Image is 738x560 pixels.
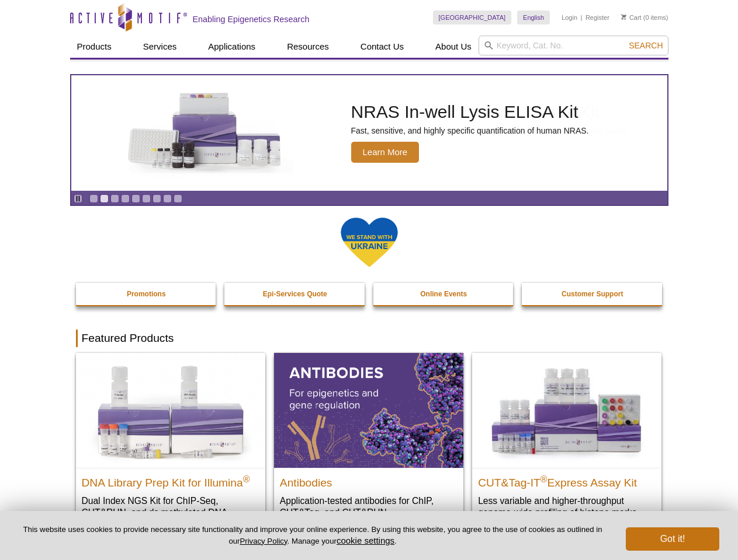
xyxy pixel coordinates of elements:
a: Go to slide 4 [121,194,130,203]
p: Fast, sensitive, and highly specific quantification of human NRAS. [351,125,589,136]
a: Go to slide 7 [153,194,161,203]
img: NRAS In-well Lysis ELISA Kit [117,93,293,173]
img: DNA Library Prep Kit for Illumina [76,353,265,467]
button: cookie settings [337,535,394,545]
p: Less variable and higher-throughput genome-wide profiling of histone marks​. [478,495,656,519]
a: Resources [280,36,336,58]
p: This website uses cookies to provide necessary site functionality and improve your online experie... [19,524,607,547]
strong: Online Events [420,290,467,298]
button: Got it! [626,527,719,551]
a: All Antibodies Antibodies Application-tested antibodies for ChIP, CUT&Tag, and CUT&RUN. [274,353,463,530]
a: [GEOGRAPHIC_DATA] [433,10,512,24]
strong: Promotions [127,290,166,298]
a: Products [70,36,119,58]
img: CUT&Tag-IT® Express Assay Kit [472,353,661,467]
article: NRAS In-well Lysis ELISA Kit [71,75,667,191]
a: Applications [201,36,262,58]
a: NRAS In-well Lysis ELISA Kit NRAS In-well Lysis ELISA Kit Fast, sensitive, and highly specific qu... [71,75,667,191]
input: Keyword, Cat. No. [479,36,668,55]
p: Application-tested antibodies for ChIP, CUT&Tag, and CUT&RUN. [280,495,458,519]
a: Toggle autoplay [74,194,82,203]
img: All Antibodies [274,353,463,467]
a: Go to slide 9 [174,194,182,203]
a: Cart [621,13,642,22]
a: Promotions [76,283,217,305]
h2: Enabling Epigenetics Research [193,14,310,24]
p: Dual Index NGS Kit for ChIP-Seq, CUT&RUN, and ds methylated DNA assays. [82,495,259,530]
sup: ® [540,474,548,484]
a: DNA Library Prep Kit for Illumina DNA Library Prep Kit for Illumina® Dual Index NGS Kit for ChIP-... [76,353,265,541]
a: Epi-Services Quote [224,283,366,305]
a: About Us [428,36,479,58]
sup: ® [243,474,250,484]
strong: Epi-Services Quote [263,290,327,298]
strong: Customer Support [562,290,623,298]
span: Search [629,41,663,50]
button: Search [625,40,666,51]
img: Your Cart [621,14,626,20]
h2: CUT&Tag-IT Express Assay Kit [478,471,656,489]
a: Online Events [373,283,515,305]
a: Go to slide 5 [131,194,140,203]
li: (0 items) [621,10,668,24]
a: Customer Support [522,283,663,305]
a: Go to slide 1 [89,194,98,203]
a: Services [136,36,184,58]
li: | [581,10,583,24]
img: We Stand With Ukraine [340,216,399,268]
a: Privacy Policy [240,537,287,545]
a: Go to slide 8 [163,194,172,203]
a: Contact Us [354,36,411,58]
a: Go to slide 6 [142,194,151,203]
a: Register [585,13,609,22]
h2: Featured Products [76,330,663,347]
a: CUT&Tag-IT® Express Assay Kit CUT&Tag-IT®Express Assay Kit Less variable and higher-throughput ge... [472,353,661,530]
a: English [517,10,550,24]
span: Learn More [351,142,420,163]
a: Go to slide 3 [110,194,119,203]
h2: DNA Library Prep Kit for Illumina [82,471,259,489]
h2: NRAS In-well Lysis ELISA Kit [351,103,589,121]
a: Go to slide 2 [100,194,109,203]
a: Login [562,13,577,22]
h2: Antibodies [280,471,458,489]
